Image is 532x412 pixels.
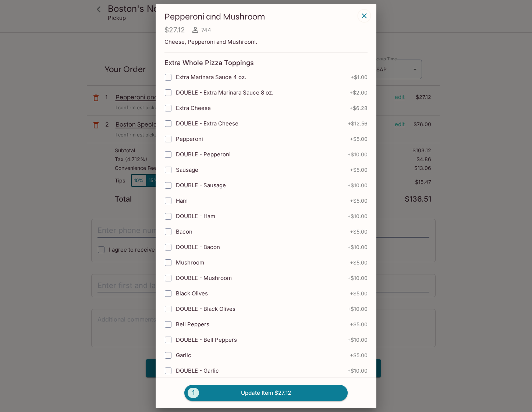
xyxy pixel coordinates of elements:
span: DOUBLE - Extra Cheese [176,120,238,127]
span: DOUBLE - Bacon [176,244,220,251]
span: + $10.00 [347,182,368,188]
span: + $5.00 [350,352,368,358]
h4: $27.12 [164,25,185,35]
span: + $5.00 [350,198,368,204]
span: DOUBLE - Extra Marinara Sauce 8 oz. [176,89,273,96]
span: + $12.56 [348,121,368,127]
span: DOUBLE - Ham [176,213,215,220]
span: + $5.00 [350,260,368,266]
span: + $10.00 [347,337,368,343]
h3: Pepperoni and Mushroom [164,11,356,22]
span: + $10.00 [347,213,368,219]
span: DOUBLE - Mushroom [176,274,232,281]
h4: Extra Whole Pizza Toppings [164,59,254,67]
span: 744 [201,26,211,33]
span: Garlic [176,352,191,359]
span: + $10.00 [347,275,368,281]
span: Sausage [176,166,198,173]
span: DOUBLE - Pepperoni [176,151,231,158]
span: Pepperoni [176,135,203,142]
span: + $5.00 [350,136,368,142]
span: + $10.00 [347,368,368,374]
span: + $2.00 [350,90,368,96]
span: + $10.00 [347,244,368,250]
span: Extra Marinara Sauce 4 oz. [176,74,246,81]
span: + $5.00 [350,291,368,296]
span: DOUBLE - Sausage [176,182,226,189]
span: Mushroom [176,259,204,266]
span: Extra Cheese [176,104,211,111]
span: + $5.00 [350,229,368,235]
span: DOUBLE - Garlic [176,367,219,374]
span: + $10.00 [347,306,368,312]
span: + $1.00 [351,74,368,80]
span: + $10.00 [347,152,368,157]
span: Bacon [176,228,192,235]
button: 1Update Item $27.12 [184,385,348,401]
p: Cheese, Pepperoni and Mushroom. [164,38,368,45]
span: 1 [188,388,199,398]
span: DOUBLE - Black Olives [176,305,235,312]
span: Bell Peppers [176,321,209,328]
span: Black Olives [176,290,208,297]
span: DOUBLE - Bell Peppers [176,336,237,343]
span: Ham [176,197,188,204]
span: + $5.00 [350,167,368,173]
span: + $5.00 [350,322,368,327]
span: + $6.28 [350,105,368,111]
